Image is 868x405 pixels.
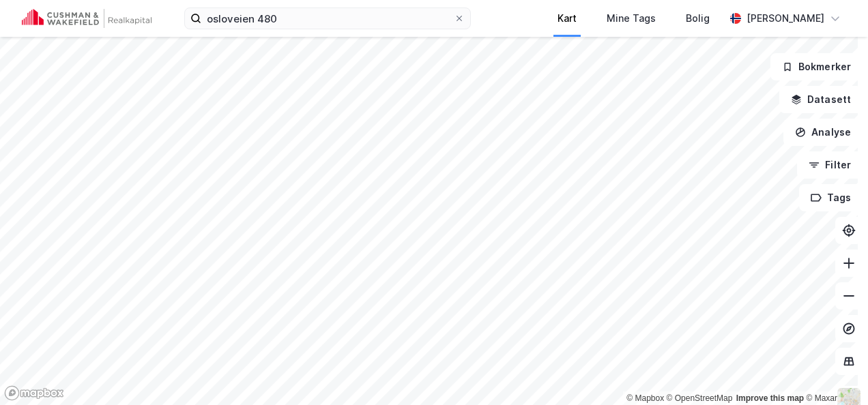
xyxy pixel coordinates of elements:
div: Mine Tags [607,10,656,27]
button: Analyse [783,119,863,146]
a: Improve this map [736,393,804,403]
img: cushman-wakefield-realkapital-logo.202ea83816669bd177139c58696a8fa1.svg [22,9,151,28]
input: Søk på adresse, matrikkel, gårdeiere, leietakere eller personer [201,8,454,29]
button: Bokmerker [770,53,863,80]
a: Mapbox [626,393,664,403]
button: Tags [799,184,863,211]
a: Mapbox homepage [4,385,64,401]
a: OpenStreetMap [667,393,733,403]
div: [PERSON_NAME] [747,10,824,27]
div: Bolig [686,10,710,27]
iframe: Chat Widget [800,340,868,405]
button: Filter [797,151,863,179]
div: Kart [558,10,577,27]
div: Kontrollprogram for chat [800,340,868,405]
button: Datasett [779,86,863,113]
